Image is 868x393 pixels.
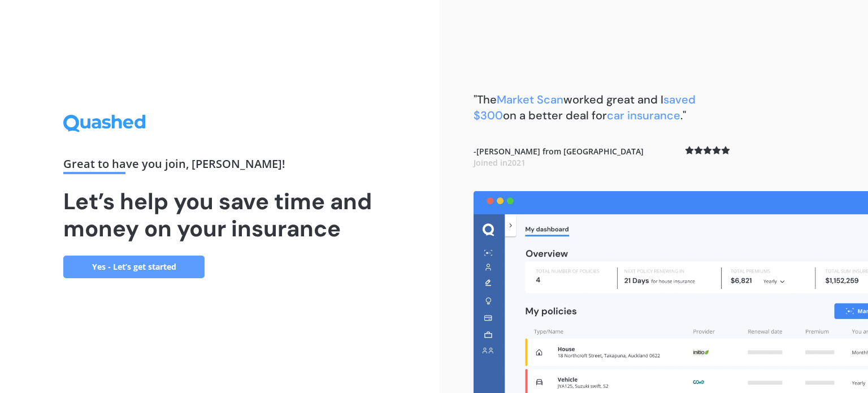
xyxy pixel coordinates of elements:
a: Yes - Let’s get started [63,256,205,278]
b: - [PERSON_NAME] from [GEOGRAPHIC_DATA] [474,146,644,168]
img: dashboard.webp [474,191,868,393]
span: car insurance [607,108,680,123]
div: Great to have you join , [PERSON_NAME] ! [63,158,376,174]
b: "The worked great and I on a better deal for ." [474,92,696,123]
span: saved $300 [474,92,696,123]
h1: Let’s help you save time and money on your insurance [63,188,376,242]
span: Joined in 2021 [474,157,526,168]
span: Market Scan [497,92,563,107]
